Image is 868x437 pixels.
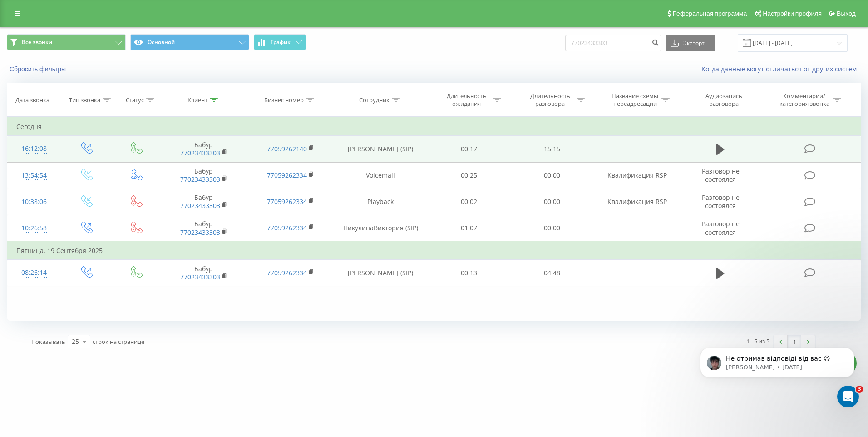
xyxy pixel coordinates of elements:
[160,136,247,162] td: Бабур
[267,144,307,153] a: 77059262140
[837,10,856,17] span: Выход
[31,338,65,346] span: Показывать
[334,136,427,162] td: [PERSON_NAME] (SIP)
[7,118,861,136] td: Сегодня
[763,10,822,17] span: Настройки профиля
[180,273,220,281] a: 77023433303
[427,260,511,286] td: 00:13
[594,162,681,189] td: Квалификация RSP
[126,96,144,104] div: Статус
[7,34,126,50] button: Все звонки
[427,136,511,162] td: 00:17
[160,162,247,189] td: Бабур
[7,242,861,260] td: Пятница, 19 Сентября 2025
[22,39,52,46] span: Все звонки
[778,92,831,108] div: Комментарий/категория звонка
[334,215,427,242] td: НикулинаВиктория (SIP)
[267,268,307,277] a: 77059262334
[511,189,594,215] td: 00:00
[511,162,594,189] td: 00:00
[686,328,868,412] iframe: Intercom notifications сообщение
[16,193,51,211] div: 10:38:06
[160,260,247,286] td: Бабур
[856,386,863,393] span: 3
[427,215,511,242] td: 01:07
[93,338,144,346] span: строк на странице
[254,34,306,50] button: График
[694,92,753,108] div: Аудиозапись разговора
[701,65,861,73] a: Когда данные могут отличаться от других систем
[15,96,49,104] div: Дата звонка
[511,136,594,162] td: 15:15
[130,34,249,50] button: Основной
[160,215,247,242] td: Бабур
[16,264,51,282] div: 08:26:14
[160,189,247,215] td: Бабур
[334,162,427,189] td: Voicemail
[180,228,220,237] a: 77023433303
[16,140,51,158] div: 16:12:08
[565,35,661,51] input: Поиск по номеру
[666,35,715,51] button: Экспорт
[7,65,70,73] button: Сбросить фильтры
[267,197,307,206] a: 77059262334
[702,219,740,236] span: Разговор не состоялся
[16,167,51,184] div: 13:54:54
[264,96,304,104] div: Бизнес номер
[187,96,207,104] div: Клиент
[427,162,511,189] td: 00:25
[267,223,307,232] a: 77059262334
[611,92,659,108] div: Название схемы переадресации
[69,96,100,104] div: Тип звонка
[334,260,427,286] td: [PERSON_NAME] (SIP)
[334,189,427,215] td: Playback
[180,149,220,157] a: 77023433303
[702,167,740,184] span: Разговор не состоялся
[702,193,740,210] span: Разговор не состоялся
[16,219,51,237] div: 10:26:58
[594,189,681,215] td: Квалификация RSP
[72,337,79,346] div: 25
[837,386,859,407] iframe: Intercom live chat
[180,175,220,184] a: 77023433303
[180,201,220,210] a: 77023433303
[427,189,511,215] td: 00:02
[359,96,390,104] div: Сотрудник
[511,215,594,242] td: 00:00
[511,260,594,286] td: 04:48
[526,92,574,108] div: Длительность разговора
[267,171,307,179] a: 77059262334
[442,92,491,108] div: Длительность ожидания
[271,39,291,45] span: График
[672,10,747,17] span: Реферальная программа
